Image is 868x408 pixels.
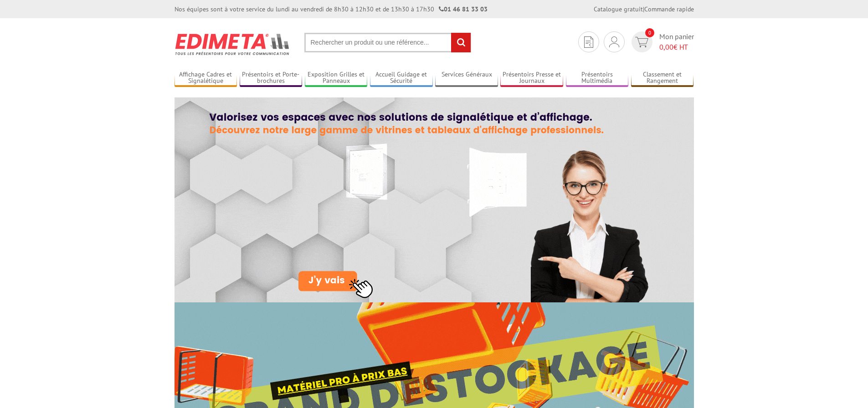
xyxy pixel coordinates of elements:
[175,5,488,14] div: Nos équipes sont à votre service du lundi au vendredi de 8h30 à 12h30 et de 13h30 à 17h30
[566,71,629,86] a: Présentoirs Multimédia
[370,71,433,86] a: Accueil Guidage et Sécurité
[304,33,471,52] input: Rechercher un produit ou une référence...
[594,5,694,14] div: |
[500,71,563,86] a: Présentoirs Presse et Journaux
[305,71,368,86] a: Exposition Grilles et Panneaux
[659,42,673,51] span: 0,00
[644,5,694,13] a: Commande rapide
[175,71,237,86] a: Affichage Cadres et Signalétique
[451,33,471,52] input: rechercher
[645,28,654,37] span: 0
[635,37,648,47] img: devis rapide
[609,36,619,47] img: devis rapide
[631,71,694,86] a: Classement et Rangement
[584,36,593,48] img: devis rapide
[439,5,488,13] strong: 01 46 81 33 03
[435,71,498,86] a: Services Généraux
[659,42,694,52] span: € HT
[659,31,694,52] span: Mon panier
[175,27,291,61] img: Présentoir, panneau, stand - Edimeta - PLV, affichage, mobilier bureau, entreprise
[594,5,643,13] a: Catalogue gratuit
[240,71,303,86] a: Présentoirs et Porte-brochures
[629,31,694,52] a: devis rapide 0 Mon panier 0,00€ HT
